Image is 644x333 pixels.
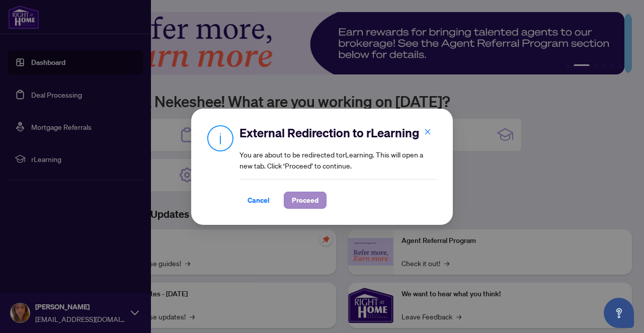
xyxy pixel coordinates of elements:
[248,192,270,208] span: Cancel
[284,192,327,209] button: Proceed
[239,192,278,209] button: Cancel
[292,192,318,208] span: Proceed
[239,125,437,209] div: You are about to be redirected to rLearning . This will open a new tab. Click ‘Proceed’ to continue.
[424,128,431,135] span: close
[207,125,233,151] img: Info Icon
[604,298,634,328] button: Open asap
[239,125,437,141] h2: External Redirection to rLearning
